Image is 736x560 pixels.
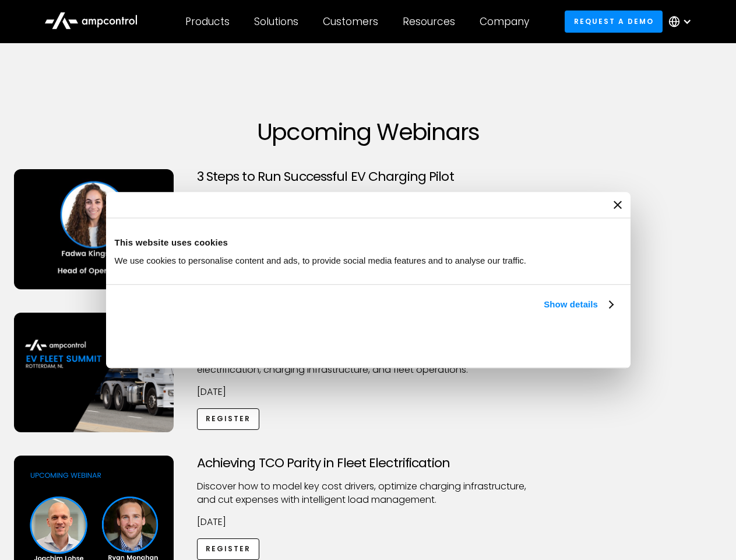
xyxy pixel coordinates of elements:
[565,10,663,32] a: Request a demo
[323,15,378,28] div: Customers
[480,15,529,28] div: Company
[197,169,540,184] h3: 3 Steps to Run Successful EV Charging Pilot
[197,456,540,471] h3: Achieving TCO Parity in Fleet Electrification
[185,15,230,28] div: Products
[254,15,298,28] div: Solutions
[197,386,540,398] p: [DATE]
[197,480,540,506] p: Discover how to model key cost drivers, optimize charging infrastructure, and cut expenses with i...
[197,538,260,560] a: Register
[614,201,622,209] button: Close banner
[403,15,455,28] div: Resources
[115,256,527,265] span: We use cookies to personalise content and ads, to provide social media features and to analyse ou...
[115,236,622,250] div: This website uses cookies
[14,118,723,146] h1: Upcoming Webinars
[197,516,540,528] p: [DATE]
[450,325,617,359] button: Okay
[197,408,260,430] a: Register
[544,297,612,311] a: Show details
